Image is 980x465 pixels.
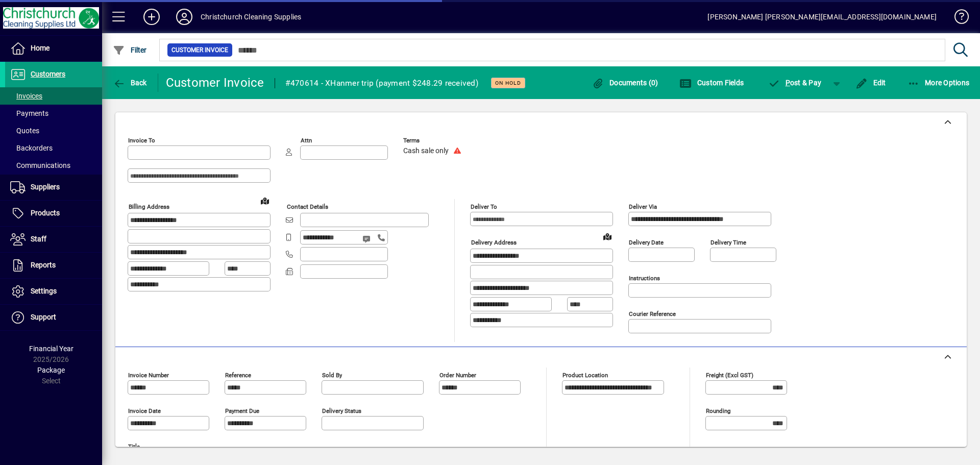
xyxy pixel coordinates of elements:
[5,227,102,252] a: Staff
[5,105,102,122] a: Payments
[31,44,50,52] span: Home
[677,74,746,92] button: Custom Fields
[855,79,886,87] span: Edit
[947,2,967,35] a: Knowledge Base
[113,46,147,54] span: Filter
[113,79,147,87] span: Back
[31,183,60,191] span: Suppliers
[128,137,155,144] mat-label: Invoice To
[10,109,48,117] span: Payments
[322,372,342,379] mat-label: Sold by
[322,407,361,414] mat-label: Delivery status
[763,74,826,92] button: Post & Pay
[128,407,161,414] mat-label: Invoice date
[403,147,449,155] span: Cash sale only
[31,70,65,78] span: Customers
[225,372,251,379] mat-label: Reference
[5,279,102,304] a: Settings
[590,74,661,92] button: Documents (0)
[31,235,46,243] span: Staff
[31,209,60,217] span: Products
[5,175,102,200] a: Suppliers
[706,372,753,379] mat-label: Freight (excl GST)
[471,203,497,210] mat-label: Deliver To
[110,74,150,92] button: Back
[31,313,56,321] span: Support
[853,74,889,92] button: Edit
[629,275,660,282] mat-label: Instructions
[562,372,608,379] mat-label: Product location
[629,239,664,246] mat-label: Delivery date
[285,75,478,91] div: #470614 - XHanmer trip (payment $248.29 received)
[135,8,168,26] button: Add
[102,74,158,92] app-page-header-button: Back
[5,201,102,226] a: Products
[495,80,521,86] span: On hold
[629,203,657,210] mat-label: Deliver via
[168,8,201,26] button: Profile
[5,36,102,61] a: Home
[201,9,301,25] div: Christchurch Cleaning Supplies
[257,192,273,209] a: View on map
[403,137,464,144] span: Terms
[905,74,972,92] button: More Options
[5,122,102,139] a: Quotes
[679,79,744,87] span: Custom Fields
[707,9,937,25] div: [PERSON_NAME] [PERSON_NAME][EMAIL_ADDRESS][DOMAIN_NAME]
[128,372,169,379] mat-label: Invoice number
[10,127,39,135] span: Quotes
[5,139,102,157] a: Backorders
[5,87,102,105] a: Invoices
[768,79,821,87] span: ost & Pay
[166,75,264,91] div: Customer Invoice
[171,45,228,55] span: Customer Invoice
[5,157,102,174] a: Communications
[5,305,102,330] a: Support
[439,372,476,379] mat-label: Order number
[5,253,102,278] a: Reports
[225,407,259,414] mat-label: Payment due
[29,345,73,353] span: Financial Year
[301,137,312,144] mat-label: Attn
[355,227,380,251] button: Send SMS
[592,79,658,87] span: Documents (0)
[908,79,970,87] span: More Options
[786,79,790,87] span: P
[110,41,150,59] button: Filter
[599,228,616,244] a: View on map
[37,366,65,374] span: Package
[629,310,676,317] mat-label: Courier Reference
[10,161,70,169] span: Communications
[31,287,57,295] span: Settings
[10,144,53,152] span: Backorders
[31,261,56,269] span: Reports
[10,92,42,100] span: Invoices
[710,239,746,246] mat-label: Delivery time
[706,407,730,414] mat-label: Rounding
[128,443,140,450] mat-label: Title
